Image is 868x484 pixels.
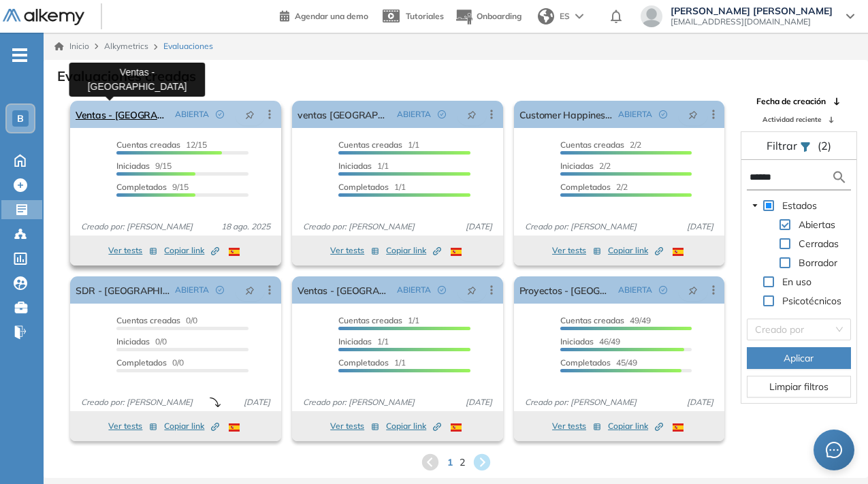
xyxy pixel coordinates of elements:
[338,182,406,192] span: 1/1
[3,9,84,26] img: Logo
[116,182,167,192] span: Completados
[229,423,240,432] img: ESP
[235,103,265,125] button: pushpin
[116,140,207,150] span: 12/15
[104,41,148,51] span: Alkymetrics
[69,63,206,97] div: Ventas - [GEOGRAPHIC_DATA]
[560,140,624,150] span: Cuentas creadas
[477,11,521,21] span: Onboarding
[295,11,368,21] span: Agendar una demo
[782,276,811,288] span: En uso
[560,315,624,325] span: Cuentas creadas
[538,8,554,25] img: world
[779,274,814,290] span: En uso
[76,221,198,233] span: Creado por: [PERSON_NAME]
[752,202,758,209] span: caret-down
[519,396,642,408] span: Creado por: [PERSON_NAME]
[560,140,641,150] span: 2/2
[298,276,391,304] a: Ventas - [GEOGRAPHIC_DATA] (intermedio)
[673,423,684,432] img: ESP
[560,336,594,346] span: Iniciadas
[560,182,628,192] span: 2/2
[519,276,613,304] a: Proyectos - [GEOGRAPHIC_DATA]
[447,455,453,470] span: 1
[116,140,180,150] span: Cuentas creadas
[338,161,389,171] span: 1/1
[216,221,276,233] span: 18 ago. 2025
[338,336,372,346] span: Iniciadas
[164,242,219,259] button: Copiar link
[175,284,209,296] span: ABIERTA
[560,336,620,346] span: 46/49
[560,357,611,368] span: Completados
[779,293,844,309] span: Psicotécnicos
[681,221,719,233] span: [DATE]
[386,418,441,434] button: Copiar link
[116,357,184,368] span: 0/0
[245,109,255,120] span: pushpin
[826,442,842,458] span: message
[455,2,521,31] button: Onboarding
[779,197,820,214] span: Estados
[175,108,209,120] span: ABIERTA
[451,248,462,256] img: ESP
[116,336,167,346] span: 0/0
[76,101,170,128] a: Ventas - [GEOGRAPHIC_DATA]
[796,216,838,233] span: Abiertas
[216,286,224,294] span: check-circle
[552,242,601,259] button: Ver tests
[116,357,167,368] span: Completados
[338,140,402,150] span: Cuentas creadas
[608,418,663,434] button: Copiar link
[17,113,24,124] span: B
[818,138,831,154] span: (2)
[338,315,402,325] span: Cuentas creadas
[330,418,379,434] button: Ver tests
[386,244,441,257] span: Copiar link
[164,418,219,434] button: Copiar link
[747,347,852,369] button: Aplicar
[618,108,652,120] span: ABIERTA
[688,285,698,295] span: pushpin
[552,418,601,434] button: Ver tests
[782,199,817,212] span: Estados
[338,357,389,368] span: Completados
[796,255,840,271] span: Borrador
[116,161,150,171] span: Iniciadas
[688,109,698,120] span: pushpin
[280,7,368,23] a: Agendar una demo
[338,357,406,368] span: 1/1
[12,54,27,57] i: -
[575,14,583,19] img: arrow
[560,315,651,325] span: 49/49
[784,351,814,366] span: Aplicar
[519,221,642,233] span: Creado por: [PERSON_NAME]
[457,103,487,125] button: pushpin
[116,161,172,171] span: 9/15
[767,139,800,152] span: Filtrar
[560,182,611,192] span: Completados
[298,101,391,128] a: ventas [GEOGRAPHIC_DATA] - avanzado
[678,103,708,125] button: pushpin
[108,418,157,434] button: Ver tests
[762,114,821,125] span: Actividad reciente
[756,95,826,108] span: Fecha de creación
[608,420,663,432] span: Copiar link
[799,257,837,269] span: Borrador
[338,161,372,171] span: Iniciadas
[330,242,379,259] button: Ver tests
[560,161,594,171] span: Iniciadas
[298,396,420,408] span: Creado por: [PERSON_NAME]
[406,11,444,21] span: Tutoriales
[747,376,852,398] button: Limpiar filtros
[799,238,839,250] span: Cerradas
[460,396,498,408] span: [DATE]
[831,169,848,186] img: search icon
[238,396,276,408] span: [DATE]
[116,336,150,346] span: Iniciadas
[438,110,446,118] span: check-circle
[163,40,213,52] span: Evaluaciones
[164,244,219,257] span: Copiar link
[782,295,841,307] span: Psicotécnicos
[235,279,265,301] button: pushpin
